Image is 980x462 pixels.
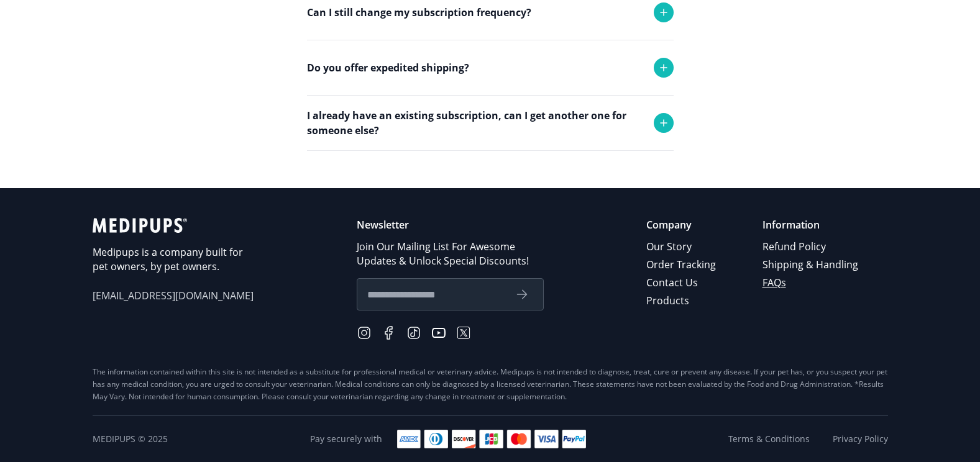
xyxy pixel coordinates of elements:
[646,238,718,256] a: Our Story
[646,274,718,292] a: Contact Us
[762,274,860,292] a: FAQs
[93,245,254,274] p: Medipups is a company built for pet owners, by pet owners.
[833,433,888,445] a: Privacy Policy
[357,240,544,268] p: Join Our Mailing List For Awesome Updates & Unlock Special Discounts!
[762,256,860,274] a: Shipping & Handling
[307,150,674,215] div: Absolutely! Simply place the order and use the shipping address of the person who will receive th...
[307,60,469,75] p: Do you offer expedited shipping?
[310,433,382,445] span: Pay securely with
[307,40,674,104] div: Yes you can. Simply reach out to support and we will adjust your monthly deliveries!
[357,218,544,232] p: Newsletter
[646,256,718,274] a: Order Tracking
[397,430,586,448] img: payment methods
[762,218,860,232] p: Information
[93,433,168,445] span: Medipups © 2025
[728,433,810,445] a: Terms & Conditions
[307,108,641,138] p: I already have an existing subscription, can I get another one for someone else?
[307,95,674,160] div: Yes we do! Please reach out to support and we will try to accommodate any request.
[646,218,718,232] p: Company
[307,5,531,20] p: Can I still change my subscription frequency?
[762,238,860,256] a: Refund Policy
[646,292,718,310] a: Products
[93,366,888,403] div: The information contained within this site is not intended as a substitute for professional medic...
[93,289,254,303] span: [EMAIL_ADDRESS][DOMAIN_NAME]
